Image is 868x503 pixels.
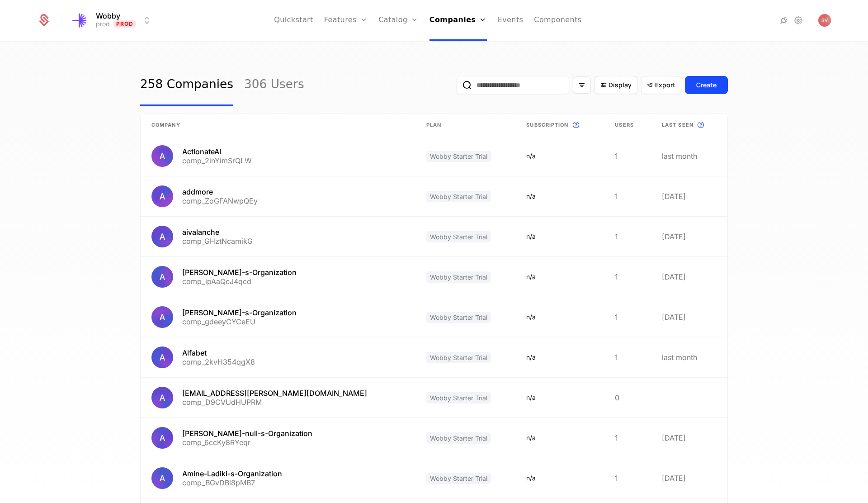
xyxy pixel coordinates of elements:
[244,64,304,106] a: 306 Users
[141,114,415,136] th: Company
[696,81,717,90] div: Create
[594,76,637,94] button: Display
[609,81,632,90] span: Display
[778,15,789,26] a: Integrations
[655,81,675,90] span: Export
[96,12,120,19] span: Wobby
[96,19,110,28] div: prod
[818,14,831,27] button: Open user button
[793,15,804,26] a: Settings
[113,20,137,28] span: Prod
[662,121,693,129] span: Last seen
[72,10,153,30] button: Select environment
[604,114,651,136] th: Users
[415,114,515,136] th: Plan
[140,64,233,106] a: 258 Companies
[526,121,568,129] span: Subscription
[818,14,831,27] img: Sébastien Verhelst
[573,76,591,94] button: Filter options
[641,76,681,94] button: Export
[685,76,728,94] button: Create
[70,9,91,31] img: Wobby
